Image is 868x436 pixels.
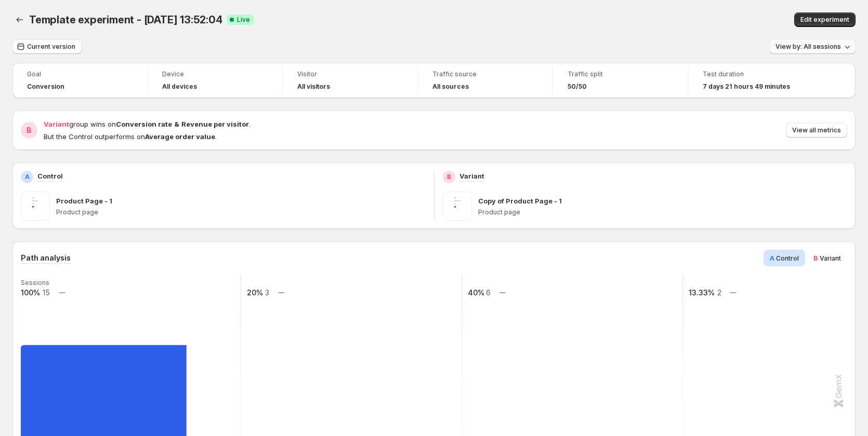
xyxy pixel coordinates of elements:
span: Conversion [27,83,64,91]
text: 20% [247,288,263,297]
h2: B [27,125,32,135]
strong: Average order value [145,132,215,141]
a: VisitorAll visitors [297,69,403,92]
span: Control [776,254,799,262]
text: 40% [468,288,484,297]
h2: A [25,173,30,181]
span: But the Control outperforms on . [44,132,217,141]
a: Traffic split50/50 [568,69,673,92]
img: Copy of Product Page - 1 [443,192,472,221]
text: 13.33% [689,288,715,297]
span: Test duration [703,70,809,78]
button: Back [12,12,27,27]
span: Variant [820,254,841,262]
text: 15 [43,288,50,297]
p: Control [37,171,63,181]
span: View by: All sessions [775,43,841,51]
span: Traffic source [432,70,538,78]
span: Visitor [297,70,403,78]
button: View all metrics [786,123,847,138]
span: Traffic split [568,70,673,78]
span: View all metrics [792,126,841,134]
span: 50/50 [568,83,587,91]
a: Traffic sourceAll sources [432,69,538,92]
span: Edit experiment [800,16,849,24]
a: DeviceAll devices [162,69,268,92]
p: Product Page - 1 [56,196,112,206]
h4: All sources [432,83,469,91]
p: Product page [478,208,848,216]
strong: & [174,120,179,128]
span: Variant [44,120,69,128]
button: Current version [12,39,82,54]
strong: Revenue per visitor [181,120,249,128]
p: Product page [56,208,426,216]
h4: All devices [162,83,197,91]
p: Copy of Product Page - 1 [478,196,562,206]
a: GoalConversion [27,69,133,92]
span: A [770,254,774,262]
strong: Conversion rate [116,120,172,128]
text: 100% [21,288,40,297]
span: Live [237,16,250,24]
span: Current version [27,43,75,51]
text: 3 [265,288,269,297]
button: View by: All sessions [769,39,856,54]
span: Device [162,70,268,78]
span: Template experiment - [DATE] 13:52:04 [29,13,222,26]
a: Test duration7 days 21 hours 49 minutes [703,69,809,92]
h4: All visitors [297,83,330,91]
h2: B [447,173,451,181]
span: B [813,254,818,262]
span: Goal [27,70,133,78]
p: Variant [459,171,484,181]
span: 7 days 21 hours 49 minutes [703,83,790,91]
text: Sessions [21,279,49,287]
text: 2 [717,288,721,297]
span: group wins on . [44,120,251,128]
text: 6 [486,288,491,297]
img: Product Page - 1 [21,192,50,221]
button: Edit experiment [794,12,856,27]
h3: Path analysis [21,253,71,263]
